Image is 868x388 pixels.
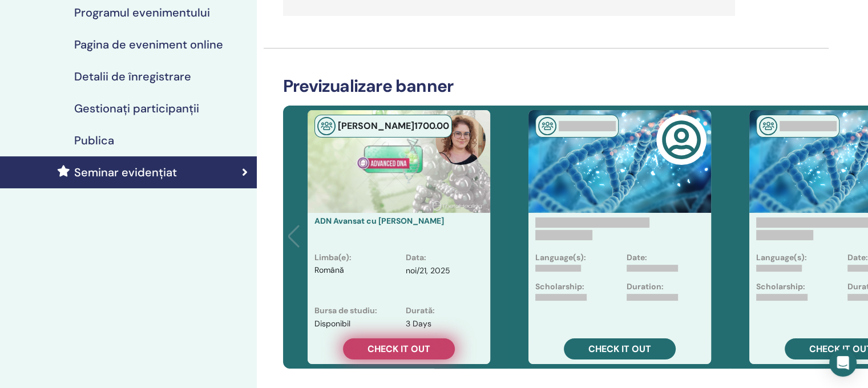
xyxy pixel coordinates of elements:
[314,265,344,296] p: Română
[338,120,449,132] span: [PERSON_NAME] 1700 .00
[74,134,114,147] h4: Publica
[74,38,223,51] h4: Pagina de eveniment online
[368,343,430,355] span: Check it out
[317,117,336,135] img: In-Person Seminar
[535,252,586,264] p: Language(s):
[406,318,431,330] p: 3 Days
[847,252,868,264] p: Date:
[588,343,651,355] span: Check it out
[314,318,350,330] p: Disponibil
[314,252,352,264] p: Limba(e) :
[756,281,805,293] p: Scholarship:
[406,305,435,317] p: Durată :
[627,252,647,264] p: Date:
[314,305,377,317] p: Bursa de studiu :
[343,338,455,359] a: Check it out
[74,70,191,83] h4: Detalii de înregistrare
[661,120,701,160] img: user-circle-regular.svg
[759,117,777,135] img: In-Person Seminar
[435,115,486,165] img: default.jpg
[756,252,807,264] p: Language(s):
[406,252,426,264] p: Data :
[535,281,584,293] p: Scholarship:
[406,265,450,277] p: noi/21, 2025
[314,216,444,226] a: ADN Avansat cu [PERSON_NAME]
[74,102,199,115] h4: Gestionați participanții
[564,338,676,359] a: Check it out
[829,349,857,377] div: Open Intercom Messenger
[538,117,556,135] img: In-Person Seminar
[627,281,664,293] p: Duration:
[74,165,177,179] h4: Seminar evidențiat
[74,6,210,19] h4: Programul evenimentului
